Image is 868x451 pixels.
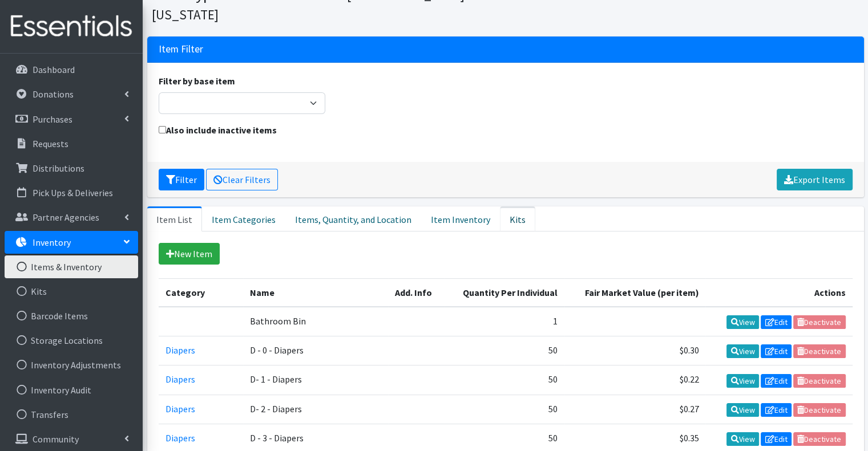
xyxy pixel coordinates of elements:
a: Inventory Adjustments [5,354,138,376]
a: Clear Filters [206,169,278,190]
a: Distributions [5,157,138,180]
a: Purchases [5,108,138,131]
th: Name [243,279,388,307]
td: D - 0 - Diapers [243,336,388,365]
th: Quantity Per Individual [445,279,564,307]
a: View [726,315,759,329]
td: D- 1 - Diapers [243,365,388,395]
a: Item List [147,206,202,231]
a: Inventory Audit [5,379,138,401]
a: Dashboard [5,58,138,81]
a: Partner Agencies [5,206,138,229]
td: D- 2 - Diapers [243,395,388,424]
p: Inventory [33,237,71,248]
input: Also include inactive items [159,126,166,133]
a: View [726,344,759,358]
td: $0.22 [564,365,706,395]
a: Storage Locations [5,329,138,352]
h3: Item Filter [159,43,203,55]
p: Pick Ups & Deliveries [33,187,113,198]
a: Barcode Items [5,304,138,327]
a: New Item [159,243,220,265]
th: Actions [705,279,852,307]
p: Purchases [33,113,72,125]
a: Export Items [777,169,853,190]
p: Community [33,433,79,445]
a: Donations [5,83,138,105]
a: Kits [5,280,138,303]
td: $0.30 [564,336,706,365]
td: 50 [445,365,564,395]
a: View [726,432,759,446]
a: View [726,403,759,417]
a: Edit [761,315,792,329]
a: Edit [761,403,792,417]
a: Item Categories [202,206,285,231]
a: Community [5,428,138,450]
button: Filter [159,169,204,190]
a: Kits [500,206,535,231]
a: Diapers [165,373,195,385]
td: 1 [445,307,564,336]
p: Donations [33,88,74,100]
th: Fair Market Value (per item) [564,279,706,307]
a: View [726,374,759,388]
a: Edit [761,374,792,388]
a: Diapers [165,344,195,356]
td: 50 [445,395,564,424]
p: Distributions [33,162,84,174]
a: Pick Ups & Deliveries [5,181,138,204]
a: Edit [761,432,792,446]
label: Filter by base item [159,74,235,88]
th: Add. Info [388,279,444,307]
a: Diapers [165,403,195,415]
a: Items, Quantity, and Location [285,206,421,231]
th: Category [159,279,243,307]
td: Bathroom Bin [243,307,388,336]
label: Also include inactive items [159,123,277,137]
td: 50 [445,336,564,365]
a: Items & Inventory [5,255,138,278]
a: Item Inventory [421,206,500,231]
p: Requests [33,138,68,149]
td: $0.27 [564,395,706,424]
a: Requests [5,132,138,155]
img: HumanEssentials [5,7,138,46]
a: Transfers [5,403,138,426]
p: Partner Agencies [33,212,99,223]
p: Dashboard [33,64,75,75]
a: Inventory [5,231,138,254]
a: Edit [761,344,792,358]
a: Diapers [165,432,195,444]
